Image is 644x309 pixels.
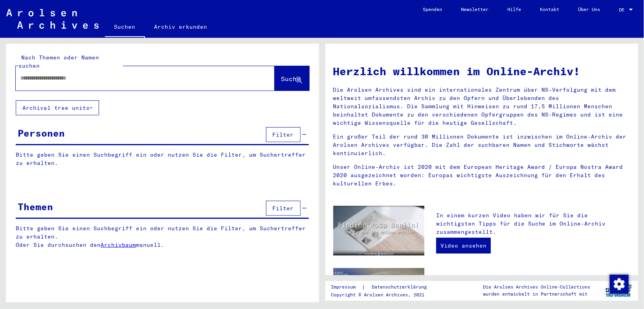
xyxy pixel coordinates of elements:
[333,86,631,127] p: Die Arolsen Archives sind ein internationales Zentrum über NS-Verfolgung mit dem weltweit umfasse...
[610,275,629,294] img: Zustimmung ändern
[483,290,590,298] p: wurden entwickelt in Partnerschaft mit
[333,63,631,80] h1: Herzlich willkommen im Online-Archiv!
[18,126,65,140] div: Personen
[16,100,99,115] button: Archival tree units
[18,54,99,69] mat-label: Nach Themen oder Namen suchen
[266,127,301,142] button: Filter
[331,291,437,298] p: Copyright © Arolsen Archives, 2021
[366,283,437,291] a: Datenschutzerklärung
[604,281,633,300] img: yv_logo.png
[436,238,491,253] a: Video ansehen
[331,283,362,291] a: Impressum
[275,66,309,91] button: Suche
[436,211,630,236] p: In einem kurzen Video haben wir für Sie die wichtigsten Tipps für die Suche im Online-Archiv zusa...
[333,206,424,255] img: video.jpg
[331,283,437,291] div: |
[6,9,99,29] img: Arolsen_neg.svg
[281,75,301,83] span: Suche
[145,17,217,36] a: Archiv erkunden
[483,283,590,290] p: Die Arolsen Archives Online-Collections
[101,241,136,248] a: Archivbaum
[333,163,631,188] p: Unser Online-Archiv ist 2020 mit dem European Heritage Award / Europa Nostra Award 2020 ausgezeic...
[18,200,53,214] div: Themen
[16,151,309,167] p: Bitte geben Sie einen Suchbegriff ein oder nutzen Sie die Filter, um Suchertreffer zu erhalten.
[105,17,145,38] a: Suchen
[273,205,294,212] span: Filter
[266,201,301,216] button: Filter
[16,224,309,249] p: Bitte geben Sie einen Suchbegriff ein oder nutzen Sie die Filter, um Suchertreffer zu erhalten. O...
[609,274,628,293] div: Zustimmung ändern
[333,133,631,157] p: Ein großer Teil der rund 30 Millionen Dokumente ist inzwischen im Online-Archiv der Arolsen Archi...
[436,274,630,307] p: Der interaktive e-Guide liefert Hintergrundwissen zum Verständnis der Dokumente. Sie finden viele...
[619,7,627,13] span: DE
[273,131,294,138] span: Filter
